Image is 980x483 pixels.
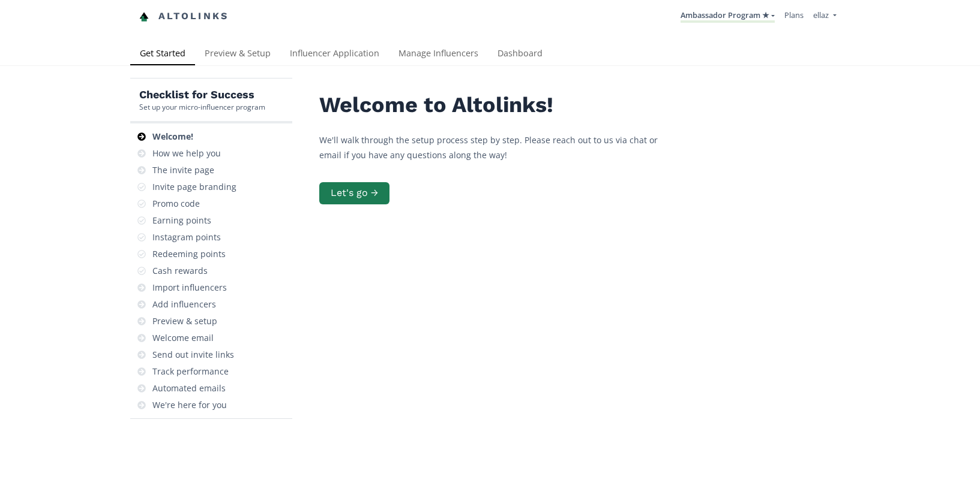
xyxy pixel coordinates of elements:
[319,132,679,162] p: We'll walk through the setup process step by step. Please reach out to us via chat or email if yo...
[280,43,389,67] a: Influencer Application
[813,10,836,23] a: ellaz
[152,349,234,361] div: Send out invite links
[195,43,280,67] a: Preview & Setup
[152,231,221,243] div: Instagram points
[152,399,227,411] div: We're here for you
[152,265,208,277] div: Cash rewards
[152,215,211,227] div: Earning points
[152,382,226,394] div: Automated emails
[319,182,389,204] button: Let's go →
[139,7,229,26] a: Altolinks
[488,43,552,67] a: Dashboard
[319,93,679,117] h2: Welcome to Altolinks!
[152,198,200,210] div: Promo code
[152,181,236,193] div: Invite page branding
[152,282,227,294] div: Import influencers
[681,10,775,23] a: Ambassador Program ★
[139,102,265,112] div: Set up your micro-influencer program
[130,43,195,67] a: Get Started
[152,298,216,310] div: Add influencers
[389,43,488,67] a: Manage Influencers
[152,131,193,143] div: Welcome!
[813,10,829,20] span: ellaz
[784,10,804,20] a: Plans
[152,315,217,327] div: Preview & setup
[152,164,214,176] div: The invite page
[139,87,265,102] h5: Checklist for Success
[152,366,229,378] div: Track performance
[152,147,221,159] div: How we help you
[139,12,149,22] img: favicon-32x32.png
[152,332,214,344] div: Welcome email
[152,248,226,260] div: Redeeming points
